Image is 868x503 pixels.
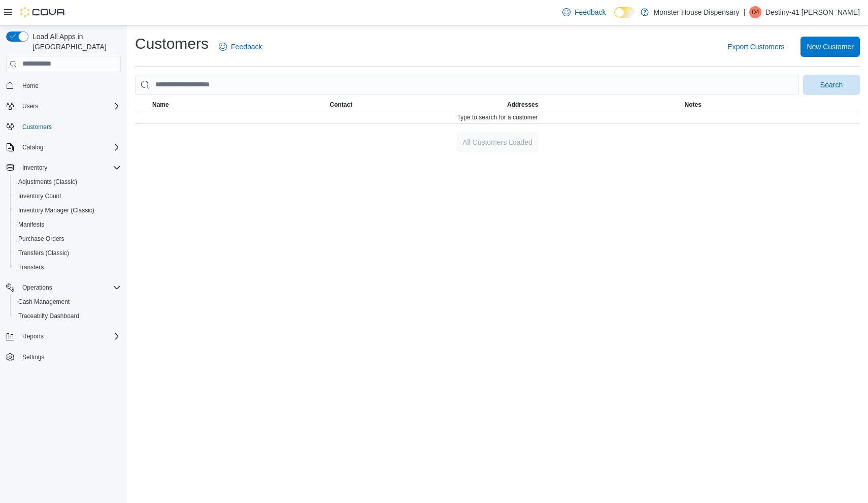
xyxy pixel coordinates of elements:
button: Purchase Orders [10,232,125,246]
input: Dark Mode [614,7,636,18]
span: Traceabilty Dashboard [18,312,79,320]
span: Purchase Orders [14,233,121,245]
button: Inventory [2,161,125,175]
span: Search [820,80,843,90]
p: | [743,6,745,18]
span: Adjustments (Classic) [14,176,121,188]
span: Transfers [14,261,121,273]
span: Transfers [18,263,44,271]
button: Export Customers [723,37,788,57]
button: Transfers (Classic) [10,246,125,260]
span: Inventory Count [18,192,61,200]
button: Home [2,78,125,93]
span: Home [18,79,121,92]
a: Cash Management [14,296,74,308]
button: Users [18,100,42,112]
button: Inventory Manager (Classic) [10,203,125,217]
button: Customers [2,119,125,134]
span: Feedback [575,7,606,17]
button: Inventory Count [10,189,125,203]
span: New Customer [807,42,854,52]
p: Monster House Dispensary [654,6,740,18]
button: Cash Management [10,295,125,309]
button: Reports [2,329,125,343]
button: Users [2,99,125,113]
a: Transfers (Classic) [14,247,73,259]
span: Addresses [507,101,538,109]
span: Settings [18,351,121,363]
button: All Customers Loaded [456,132,539,152]
a: Purchase Orders [14,233,69,245]
span: Inventory [18,162,121,174]
span: Export Customers [727,42,784,52]
a: Home [18,80,43,92]
span: Traceabilty Dashboard [14,310,121,322]
span: Cash Management [18,298,70,306]
button: New Customer [800,37,860,57]
button: Reports [18,330,48,342]
span: Inventory Manager (Classic) [14,204,121,216]
a: Adjustments (Classic) [14,176,81,188]
span: Inventory [22,164,47,172]
span: Type to search for a customer [457,113,538,121]
span: Users [18,100,121,112]
button: Manifests [10,217,125,232]
span: Adjustments (Classic) [18,178,77,186]
span: Reports [22,332,44,340]
span: Users [22,102,38,110]
span: Home [22,82,39,90]
span: Operations [18,281,121,294]
span: Feedback [231,42,262,52]
button: Catalog [18,141,47,153]
a: Inventory Manager (Classic) [14,204,98,216]
span: Reports [18,330,121,342]
span: Catalog [18,141,121,153]
a: Settings [18,351,48,363]
span: All Customers Loaded [462,137,532,147]
span: Customers [22,123,52,131]
h1: Customers [135,34,209,54]
img: Cova [20,7,66,17]
button: Inventory [18,162,51,174]
div: Destiny-41 Williams [749,6,761,18]
span: Transfers (Classic) [14,247,121,259]
span: Manifests [14,218,121,231]
button: Search [803,75,860,95]
span: Inventory Manager (Classic) [18,206,94,214]
span: Name [152,101,169,109]
a: Manifests [14,218,48,231]
span: Operations [22,284,52,292]
a: Feedback [215,37,266,57]
p: Destiny-41 [PERSON_NAME] [765,6,860,18]
span: D4 [751,6,759,18]
button: Adjustments (Classic) [10,175,125,189]
span: Customers [18,120,121,133]
span: Transfers (Classic) [18,249,69,257]
span: Purchase Orders [18,235,64,243]
a: Feedback [558,2,610,22]
span: Contact [330,101,353,109]
button: Catalog [2,140,125,154]
span: Catalog [22,143,43,151]
button: Transfers [10,260,125,274]
button: Operations [2,280,125,295]
span: Notes [685,101,702,109]
button: Operations [18,281,56,294]
span: Manifests [18,221,44,229]
a: Traceabilty Dashboard [14,310,83,322]
span: Inventory Count [14,190,121,202]
nav: Complex example [6,74,121,391]
span: Load All Apps in [GEOGRAPHIC_DATA] [28,32,121,52]
button: Settings [2,350,125,364]
button: Traceabilty Dashboard [10,309,125,323]
span: Cash Management [14,296,121,308]
a: Customers [18,121,56,133]
a: Transfers [14,261,48,273]
a: Inventory Count [14,190,65,202]
span: Settings [22,353,44,361]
